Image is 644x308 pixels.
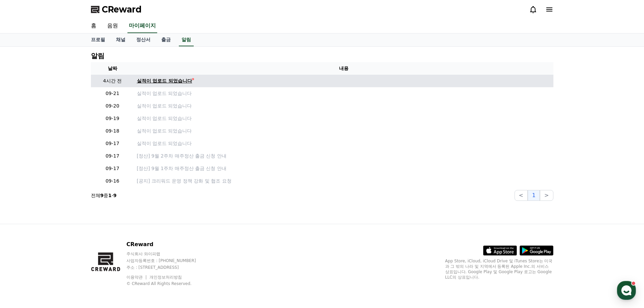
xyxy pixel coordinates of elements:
[528,190,540,201] button: 1
[179,33,194,46] a: 알림
[131,33,156,46] a: 정산서
[134,62,553,75] th: 내용
[94,165,132,172] p: 09-17
[127,19,157,33] a: 마이페이지
[94,90,132,97] p: 09-21
[91,62,134,75] th: 날짜
[91,52,104,60] h4: 알림
[126,240,209,248] p: CReward
[2,214,45,231] a: 홈
[94,152,132,160] p: 09-17
[137,165,551,172] a: [정산] 9월 1주차 매주정산 출금 신청 안내
[91,192,117,199] p: 전체 중 -
[137,115,551,122] a: 실적이 업로드 되었습니다
[45,214,87,231] a: 대화
[126,251,209,257] p: 주식회사 와이피랩
[111,33,131,46] a: 채널
[100,193,104,198] strong: 9
[126,281,209,286] p: © CReward All Rights Reserved.
[156,33,176,46] a: 출금
[21,224,25,230] span: 홈
[137,140,551,147] a: 실적이 업로드 되었습니다
[137,102,551,110] a: 실적이 업로드 되었습니다
[102,4,142,15] span: CReward
[149,275,182,280] a: 개인정보처리방침
[94,140,132,147] p: 09-17
[137,77,551,85] a: 실적이 업로드 되었습니다
[126,265,209,270] p: 주소 : [STREET_ADDRESS]
[137,152,551,160] a: [정산] 9월 2주차 매주정산 출금 신청 안내
[445,258,553,280] p: App Store, iCloud, iCloud Drive 및 iTunes Store는 미국과 그 밖의 나라 및 지역에서 등록된 Apple Inc.의 서비스 상표입니다. Goo...
[108,193,112,198] strong: 1
[137,77,192,85] div: 실적이 업로드 되었습니다
[126,258,209,263] p: 사업자등록번호 : [PHONE_NUMBER]
[104,224,113,230] span: 설정
[540,190,553,201] button: >
[87,214,130,231] a: 설정
[62,225,70,230] span: 대화
[94,177,132,185] p: 09-16
[94,127,132,135] p: 09-18
[86,19,102,33] a: 홈
[137,90,551,97] a: 실적이 업로드 되었습니다
[94,77,132,85] p: 4시간 전
[86,33,111,46] a: 프로필
[102,19,123,33] a: 음원
[515,190,528,201] button: <
[91,4,142,15] a: CReward
[94,115,132,122] p: 09-19
[126,275,148,280] a: 이용약관
[137,127,551,135] a: 실적이 업로드 되었습니다
[113,193,117,198] strong: 9
[137,177,551,185] a: [공지] 크리워드 운영 정책 강화 및 협조 요청
[94,102,132,110] p: 09-20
